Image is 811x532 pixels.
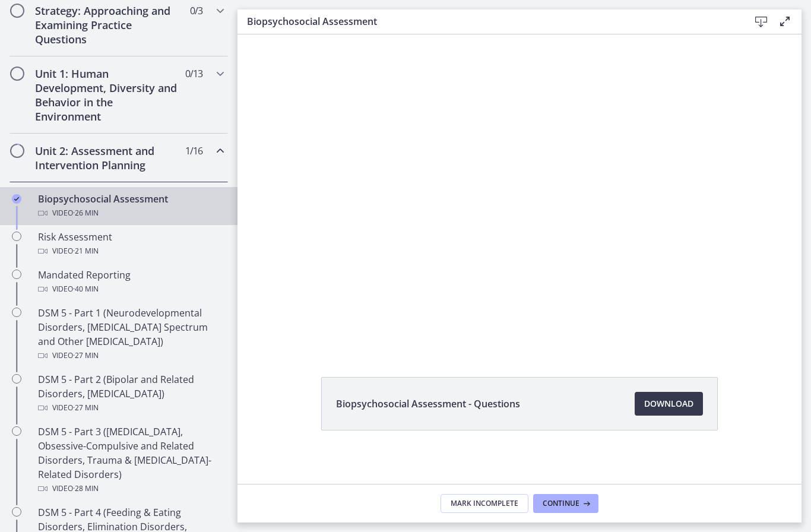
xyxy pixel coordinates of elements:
[38,268,223,296] div: Mandated Reporting
[12,194,21,204] i: Completed
[38,282,223,296] div: Video
[543,499,579,508] span: Continue
[38,206,223,220] div: Video
[73,349,99,363] span: · 27 min
[38,349,223,363] div: Video
[38,244,223,258] div: Video
[38,425,223,496] div: DSM 5 - Part 3 ([MEDICAL_DATA], Obsessive-Compulsive and Related Disorders, Trauma & [MEDICAL_DAT...
[38,482,223,496] div: Video
[185,66,202,81] span: 0 / 13
[35,144,180,172] h2: Unit 2: Assessment and Intervention Planning
[185,144,202,158] span: 1 / 16
[38,306,223,363] div: DSM 5 - Part 1 (Neurodevelopmental Disorders, [MEDICAL_DATA] Spectrum and Other [MEDICAL_DATA])
[73,282,99,296] span: · 40 min
[38,372,223,415] div: DSM 5 - Part 2 (Bipolar and Related Disorders, [MEDICAL_DATA])
[35,66,180,123] h2: Unit 1: Human Development, Diversity and Behavior in the Environment
[247,14,730,28] h3: Biopsychosocial Assessment
[73,206,99,220] span: · 26 min
[38,192,223,220] div: Biopsychosocial Assessment
[644,397,693,411] span: Download
[533,494,598,513] button: Continue
[451,499,518,508] span: Mark Incomplete
[73,482,99,496] span: · 28 min
[38,401,223,415] div: Video
[635,392,703,416] a: Download
[38,230,223,258] div: Risk Assessment
[336,397,520,411] span: Biopsychosocial Assessment - Questions
[73,401,99,415] span: · 27 min
[73,244,99,258] span: · 21 min
[441,494,528,513] button: Mark Incomplete
[190,4,202,18] span: 0 / 3
[35,4,180,46] h2: Strategy: Approaching and Examining Practice Questions
[237,34,802,350] iframe: Video Lesson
